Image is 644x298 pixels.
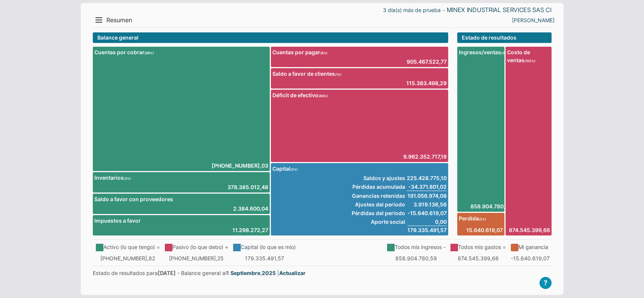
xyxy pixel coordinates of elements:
[162,253,230,264] td: [PHONE_NUMBER],25
[158,270,176,276] b: [DATE]
[230,241,298,253] td: Capital (lo que es mío)
[508,253,552,264] td: -15.640.619,07
[227,183,268,191] a: 378.385.012,48
[162,241,230,253] td: Pasivo (lo que debo) +
[403,153,447,160] span: 9.962.352.717,19
[407,183,447,191] span: -34.371.801,02
[501,51,512,55] i: 100
[507,226,550,234] a: 874.545.399,66
[94,174,269,182] span: Inventarios
[352,218,405,226] span: Aporte social
[457,32,552,43] div: Estado de resultados
[352,200,405,208] span: Ajustes del período
[279,269,306,277] a: Actualizar
[447,241,508,253] td: Todos mis gastos =
[233,205,268,212] a: 2.384.600,04
[106,16,132,24] span: Resumen
[443,8,445,12] span: -
[94,195,269,203] span: Saldo a favor con proveedores
[406,79,447,87] a: 115.383.498,29
[231,270,276,276] span: ,
[226,270,229,276] b: 1
[352,192,405,200] span: Ganancias retenidas
[144,51,154,55] i: 96
[262,269,276,277] a: 2025
[383,6,441,14] a: 3 día(s) más de prueba
[124,176,131,180] i: 3
[318,94,328,98] i: 89
[93,253,162,264] td: [PHONE_NUMBER],82
[335,72,341,76] i: 1
[459,226,503,234] a: 15.640.619,07
[352,174,405,182] span: Saldos y ajustes
[290,167,298,171] i: 2
[508,241,552,253] td: Mi ganancia
[407,209,447,217] span: -15.640.619,07
[94,48,269,56] span: Cuentas por cobrar
[232,226,268,234] a: 11.298.272,27
[212,162,268,170] a: [PHONE_NUMBER],03
[352,183,405,191] span: Pérdidas acumulada
[272,165,447,173] span: Capital
[272,48,447,56] span: Cuentas por pagar
[272,91,447,99] span: Déficit de efectivo
[407,200,447,208] span: 3.919.136,56
[459,48,512,56] span: Ingresos/ventas
[94,217,269,225] span: Impuestos a favor
[539,277,552,289] button: ?
[407,218,447,226] span: 0,00
[231,269,260,277] a: Septiembre
[272,70,447,78] span: Saldo a favor de clientes
[459,202,512,210] a: 858.904.780,59
[407,192,447,200] span: 191.056.974,08
[407,58,447,66] a: 905.467.522,77
[524,59,535,63] i: 102
[384,241,447,253] td: Todos mis ingresos -
[384,253,447,264] td: 858.904.780,59
[320,51,327,55] i: 8
[447,253,508,264] td: 874.545.399,66
[459,214,503,222] span: Perdida
[93,241,162,253] td: Activo (lo que tengo) =
[93,269,552,277] div: Estado de resultados para - Balance general al |
[447,6,552,14] a: MINEX INDUSTRIAL SERVICES SAS CI
[512,16,555,24] a: ALEJANDRA RAMIREZ RAMIREZ
[352,209,405,217] span: Pérdidas del período
[407,174,447,182] span: 225.428.775,10
[230,253,298,264] td: 179.335.491,57
[93,14,105,26] button: Menu
[93,32,448,43] div: Balance general
[507,48,550,64] span: Costo de ventas
[407,226,447,234] span: 179.335.491,57
[479,217,486,221] i: 2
